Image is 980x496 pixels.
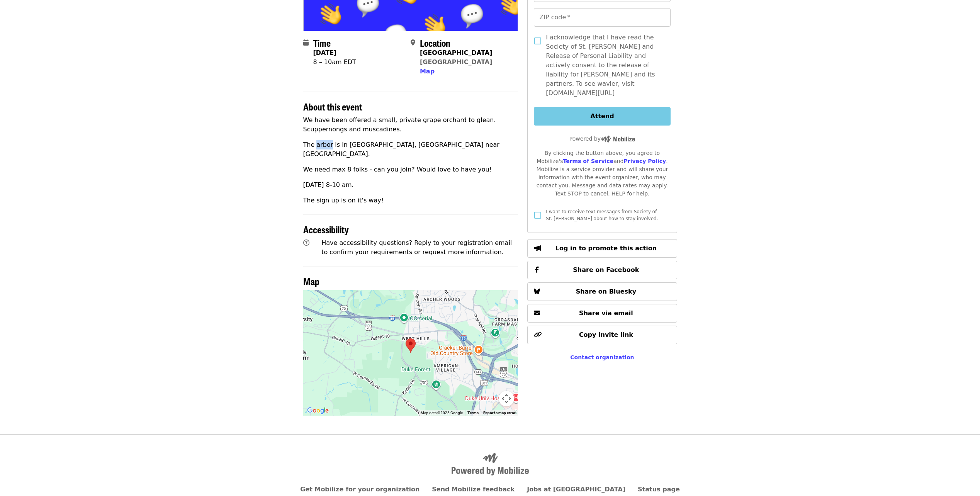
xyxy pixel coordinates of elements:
span: Location [420,36,450,49]
nav: Primary footer navigation [303,485,677,494]
a: [GEOGRAPHIC_DATA] [420,58,492,66]
button: Share via email [527,304,677,323]
span: Have accessibility questions? Reply to your registration email to confirm your requirements or re... [321,239,512,256]
span: Time [313,36,331,49]
p: We need max 8 folks - can you join? Would love to have you! [303,165,518,174]
button: Map [420,67,435,76]
span: Map [420,68,435,75]
a: Contact organization [570,354,634,360]
p: The arbor is in [GEOGRAPHIC_DATA], [GEOGRAPHIC_DATA] near [GEOGRAPHIC_DATA]. [303,140,518,159]
span: Share on Facebook [573,266,639,273]
span: Share on Bluesky [576,288,637,295]
a: Get Mobilize for your organization [300,486,420,493]
span: Accessibility [303,223,349,236]
a: Privacy Policy [623,158,666,164]
button: Map camera controls [499,391,514,406]
p: We have been offered a small, private grape orchard to glean. Scuppernongs and muscadines. [303,116,518,134]
a: Report a map error [483,411,516,415]
span: Copy invite link [579,331,633,338]
span: I acknowledge that I have read the Society of St. [PERSON_NAME] and Release of Personal Liability... [546,33,664,98]
input: ZIP code [534,8,670,27]
span: Log in to promote this action [555,245,657,252]
span: About this event [303,100,362,113]
button: Share on Bluesky [527,282,677,301]
a: Terms of Service [563,158,613,164]
a: Terms (opens in new tab) [467,411,479,415]
button: Attend [534,107,670,126]
p: [DATE] 8-10 am. [303,180,518,190]
span: Map [303,274,319,288]
button: Share on Facebook [527,261,677,279]
strong: [GEOGRAPHIC_DATA] [420,49,492,56]
a: Open this area in Google Maps (opens a new window) [305,406,331,416]
button: Log in to promote this action [527,239,677,258]
span: Share via email [579,309,633,317]
img: Powered by Mobilize [452,453,529,476]
p: The sign up is on it's way! [303,196,518,205]
i: map-marker-alt icon [411,39,415,46]
span: Map data ©2025 Google [421,411,463,415]
strong: [DATE] [313,49,337,56]
span: I want to receive text messages from Society of St. [PERSON_NAME] about how to stay involved. [546,209,658,221]
i: question-circle icon [303,239,309,246]
button: Copy invite link [527,326,677,344]
a: Jobs at [GEOGRAPHIC_DATA] [527,486,625,493]
div: 8 – 10am EDT [313,58,356,67]
i: calendar icon [303,39,309,46]
div: By clicking the button above, you agree to Mobilize's and . Mobilize is a service provider and wi... [534,149,670,198]
a: Send Mobilize feedback [432,486,515,493]
span: Powered by [569,136,635,142]
img: Powered by Mobilize [601,136,635,143]
a: Status page [638,486,680,493]
img: Google [305,406,331,416]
